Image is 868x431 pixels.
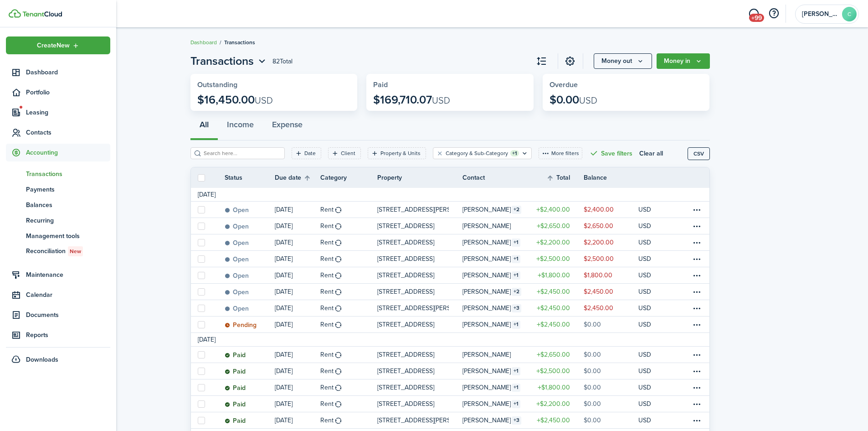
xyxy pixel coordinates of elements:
th: Balance [584,173,638,182]
table-info-title: Rent [320,238,334,247]
span: +99 [749,14,764,22]
button: Open menu [657,53,710,69]
a: [DATE] [275,363,320,379]
a: Open [225,218,275,234]
table-amount-title: $2,200.00 [536,399,570,409]
status: Open [225,305,249,312]
filter-tag-label: Category & Sub-Category [446,149,508,157]
a: [DATE] [275,317,320,332]
span: Downloads [26,355,58,364]
a: $1,800.00 [529,379,584,395]
filter-tag-label: Client [341,149,355,157]
header-page-total: 82 Total [272,57,293,66]
table-info-title: [PERSON_NAME] [462,320,511,329]
a: [DATE] [275,396,320,412]
p: [STREET_ADDRESS][PERSON_NAME] [377,205,449,214]
table-amount-title: $2,650.00 [537,221,570,231]
a: [STREET_ADDRESS] [377,234,463,250]
a: $2,450.00 [529,317,584,332]
table-amount-description: $2,400.00 [584,205,614,214]
a: $1,800.00 [584,267,638,283]
avatar-text: C [842,7,857,21]
a: [DATE] [275,300,320,316]
table-info-title: [PERSON_NAME] [462,205,511,214]
a: USD [638,234,663,250]
span: Contacts [26,128,110,137]
p: USD [638,287,651,296]
table-counter: 1 [512,239,520,247]
a: [STREET_ADDRESS] [377,363,463,379]
a: Paid [225,412,275,428]
table-info-title: Rent [320,205,334,214]
a: $2,450.00 [529,300,584,316]
p: [STREET_ADDRESS][PERSON_NAME] [377,415,449,425]
a: [PERSON_NAME]1 [462,396,529,412]
p: [DATE] [275,383,293,392]
table-counter: 3 [512,416,521,425]
a: $0.00 [584,363,638,379]
a: USD [638,202,663,218]
widget-stats-title: Paid [373,81,527,89]
span: Transactions [26,169,110,179]
a: [DATE] [275,251,320,267]
a: Open [225,234,275,250]
p: USD [638,303,651,313]
span: Management tools [26,231,110,241]
p: [DATE] [275,270,293,280]
table-amount-description: $2,200.00 [584,238,614,247]
table-counter: 1 [512,400,520,408]
a: USD [638,347,663,363]
a: $0.00 [584,412,638,428]
a: USD [638,363,663,379]
p: [STREET_ADDRESS] [377,221,434,231]
a: $2,200.00 [584,234,638,250]
a: Rent [320,412,377,428]
a: $2,500.00 [584,251,638,267]
a: Management tools [6,228,110,244]
status: Open [225,289,249,296]
filter-tag-label: Property & Units [380,149,421,157]
filter-tag-label: Date [304,149,316,157]
a: $2,400.00 [529,202,584,218]
table-info-title: Rent [320,366,334,376]
button: Open menu [190,53,268,69]
table-info-title: Rent [320,303,334,313]
table-info-title: [PERSON_NAME] [462,303,511,313]
span: USD [579,93,597,107]
table-info-title: Rent [320,415,334,425]
a: $2,650.00 [529,347,584,363]
widget-stats-title: Overdue [550,81,703,89]
a: [PERSON_NAME]1 [462,317,529,332]
table-amount-title: $2,450.00 [537,320,570,329]
a: USD [638,284,663,300]
a: Rent [320,363,377,379]
table-counter: 1 [512,384,520,392]
a: $0.00 [584,317,638,332]
a: [DATE] [275,412,320,428]
a: Rent [320,251,377,267]
th: Contact [462,173,529,182]
table-counter: 1 [512,255,520,263]
a: Rent [320,218,377,234]
table-counter: 2 [512,288,521,296]
a: [STREET_ADDRESS][PERSON_NAME] [377,412,463,428]
a: Open [225,284,275,300]
table-amount-description: $0.00 [584,320,601,329]
a: [DATE] [275,284,320,300]
a: [STREET_ADDRESS][PERSON_NAME] [377,300,463,316]
a: [PERSON_NAME]1 [462,234,529,250]
button: More filters [539,147,582,159]
table-amount-description: $0.00 [584,399,601,409]
accounting-header-page-nav: Transactions [190,53,268,69]
filter-tag: Open filter [292,147,321,159]
span: Reports [26,330,110,340]
a: [STREET_ADDRESS] [377,284,463,300]
table-amount-description: $2,650.00 [584,221,613,231]
table-amount-title: $1,800.00 [538,270,570,280]
a: [PERSON_NAME]1 [462,363,529,379]
table-info-title: [PERSON_NAME] [462,366,511,376]
p: [STREET_ADDRESS] [377,320,434,329]
status: Paid [225,368,246,375]
a: $2,200.00 [529,396,584,412]
status: Open [225,239,249,247]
